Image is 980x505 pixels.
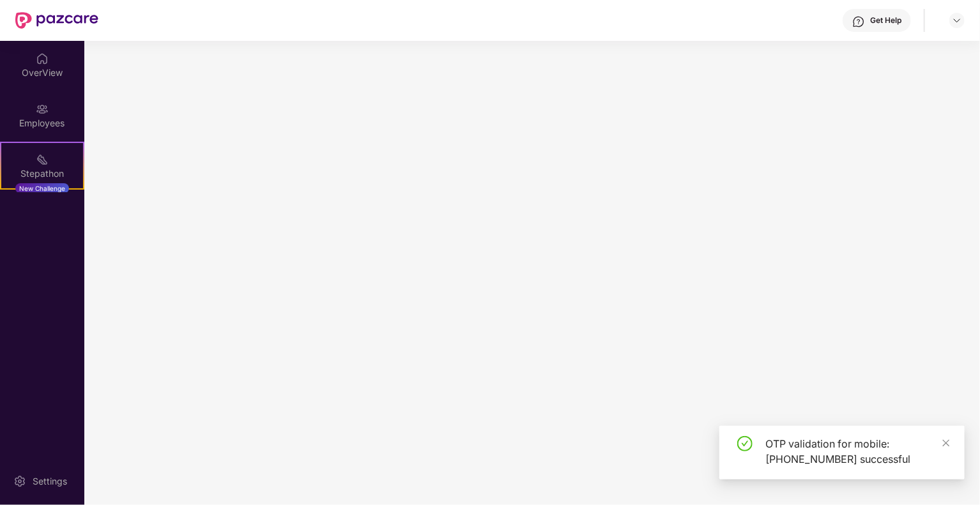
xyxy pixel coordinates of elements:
[29,475,71,488] div: Settings
[870,15,901,26] div: Get Help
[852,15,865,28] img: svg+xml;base64,PHN2ZyBpZD0iSGVscC0zMngzMiIgeG1sbnM9Imh0dHA6Ly93d3cudzMub3JnLzIwMDAvc3ZnIiB3aWR0aD...
[13,475,26,488] img: svg+xml;base64,PHN2ZyBpZD0iU2V0dGluZy0yMHgyMCIgeG1sbnM9Imh0dHA6Ly93d3cudzMub3JnLzIwMDAvc3ZnIiB3aW...
[952,15,962,26] img: svg+xml;base64,PHN2ZyBpZD0iRHJvcGRvd24tMzJ4MzIiIHhtbG5zPSJodHRwOi8vd3d3LnczLm9yZy8yMDAwL3N2ZyIgd2...
[15,12,98,29] img: New Pazcare Logo
[765,436,949,467] div: OTP validation for mobile: [PHONE_NUMBER] successful
[737,436,753,451] span: check-circle
[942,439,951,448] span: close
[1,167,83,180] div: Stepathon
[36,103,49,116] img: svg+xml;base64,PHN2ZyBpZD0iRW1wbG95ZWVzIiB4bWxucz0iaHR0cDovL3d3dy53My5vcmcvMjAwMC9zdmciIHdpZHRoPS...
[15,183,69,193] div: New Challenge
[36,52,49,65] img: svg+xml;base64,PHN2ZyBpZD0iSG9tZSIgeG1sbnM9Imh0dHA6Ly93d3cudzMub3JnLzIwMDAvc3ZnIiB3aWR0aD0iMjAiIG...
[36,153,49,166] img: svg+xml;base64,PHN2ZyB4bWxucz0iaHR0cDovL3d3dy53My5vcmcvMjAwMC9zdmciIHdpZHRoPSIyMSIgaGVpZ2h0PSIyMC...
